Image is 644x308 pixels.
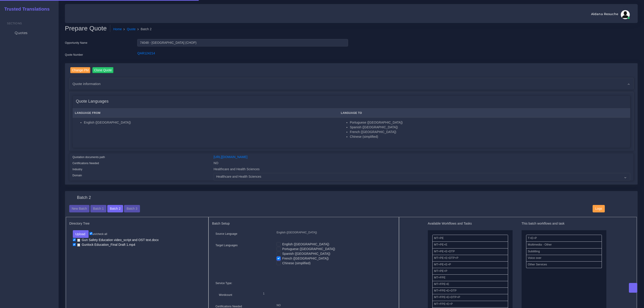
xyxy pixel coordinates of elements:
span: Aldana Resuche [591,12,618,16]
li: MT+PE+P [432,268,508,275]
h5: This batch workflows and task [522,222,606,225]
h2: Trusted Translations [1,6,50,12]
span: Quote information [73,81,101,86]
a: Batch 3 [124,207,140,210]
li: MT+FPE+E+DTP+P [432,294,508,301]
p: English ([GEOGRAPHIC_DATA]) [277,230,392,235]
li: MT+PE+E+DTP+P [432,255,508,262]
input: Clone Quote [92,67,114,73]
h2: Prepare Quote [65,25,110,32]
button: Upload [73,230,89,238]
div: NO [210,161,634,167]
a: Trusted Translations [1,5,50,13]
a: Quote [127,27,136,32]
label: Service Type: [215,281,232,285]
button: Batch 2 [107,205,123,213]
span: Logs [595,207,602,210]
li: MT+FPE [432,274,508,281]
label: Portuguese ([GEOGRAPHIC_DATA]) [282,247,335,251]
label: Quote Number [65,53,83,57]
img: avatar [621,10,630,19]
label: Wordcount [219,293,232,297]
li: MT+FPE+E [432,281,508,288]
a: Batch 1 [90,207,106,210]
a: [URL][DOMAIN_NAME] [214,155,248,159]
input: Change PM [70,67,91,73]
a: New Batch [69,207,90,210]
a: Quotes [3,28,55,38]
a: Gun Safety Education video_script and OST text.docx [76,238,160,242]
li: MT+FPE+E+DTP [432,287,508,294]
li: MT+PE [432,235,508,242]
h5: Directory Tree [69,222,205,225]
button: Batch 3 [124,205,140,213]
p: NO [277,303,392,308]
h4: Batch 2 [77,195,91,200]
button: Batch 1 [90,205,106,213]
label: Source Language [215,232,237,236]
p: 1 [263,291,389,296]
label: Domain [73,173,82,177]
li: MT+PE+E [432,241,508,248]
li: Spanish ([GEOGRAPHIC_DATA]) [350,125,628,130]
h5: Batch Setup [212,222,395,225]
label: Target Languages [215,243,238,247]
li: Subtitling [526,248,602,255]
a: Batch 2 [107,207,123,210]
li: Chinese (simplified) [350,134,628,139]
a: Gunlock Education_Final Draft 1.mp4 [76,243,137,247]
h5: Available Workflows and Tasks [428,222,513,225]
button: New Batch [69,205,90,213]
span: Sections [7,22,22,25]
li: Batch 2 [136,27,152,32]
label: English ([GEOGRAPHIC_DATA]) [282,242,329,247]
a: Home [113,27,122,32]
button: Logs [593,205,605,213]
span: Quotes [15,30,28,35]
label: Industry [73,167,83,171]
th: Language From [73,108,339,118]
li: MT+PE+E+DTP [432,248,508,255]
label: un/check all [89,232,107,236]
li: Voice over [526,255,602,262]
div: Healthcare and Health Sciences [210,167,634,173]
a: QAR124214 [137,51,155,55]
label: Certifications Needed [73,161,99,165]
li: Multimedia - Other [526,241,602,248]
input: un/check all [89,232,92,235]
label: Opportunity Name [65,41,87,45]
th: Language To [338,108,630,118]
li: English ([GEOGRAPHIC_DATA]) [84,120,336,125]
a: Aldana Resucheavatar [589,10,631,19]
h4: Quote Languages [76,99,109,104]
label: Spanish ([GEOGRAPHIC_DATA]) [282,251,330,256]
label: Quotation documents path [73,155,105,159]
li: T+E+P [526,235,602,242]
li: Other Services [526,261,602,268]
div: Quote information [69,78,633,90]
li: MT+PE+E+P [432,261,508,268]
li: French ([GEOGRAPHIC_DATA]) [350,130,628,134]
label: French ([GEOGRAPHIC_DATA]) [282,256,329,261]
li: Portuguese ([GEOGRAPHIC_DATA]) [350,120,628,125]
label: Chinese (simplified) [282,261,311,266]
li: MT+FPE+E+P [432,301,508,308]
